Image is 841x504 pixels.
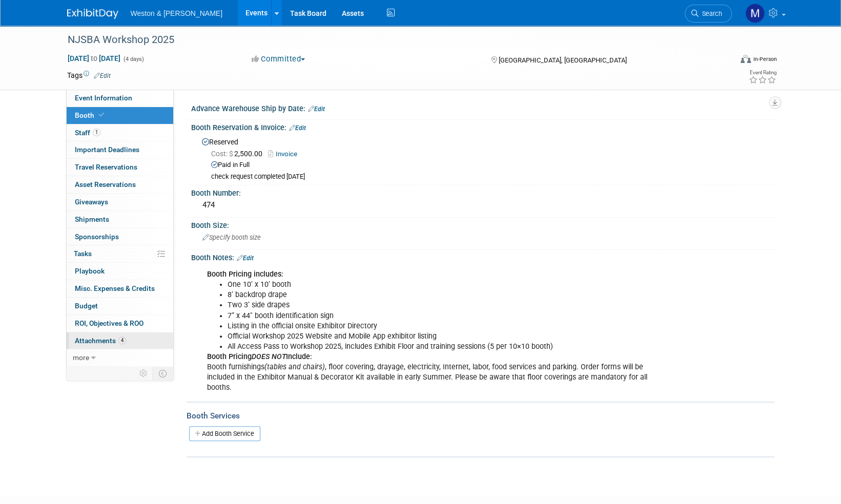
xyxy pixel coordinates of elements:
[228,331,655,342] li: Official Workshop 2025 Website and Mobile App exhibitor listing
[67,70,111,80] td: Tags
[131,9,222,17] span: Weston & [PERSON_NAME]
[94,72,111,79] a: Edit
[752,55,776,63] div: In-Person
[135,367,153,380] td: Personalize Event Tab Strip
[75,215,109,223] span: Shipments
[228,280,655,290] li: One 10’ x 10’ booth
[228,290,655,300] li: 8’ backdrop drape
[191,218,774,230] div: Booth Size:
[67,124,173,141] a: Staff1
[685,5,732,23] a: Search
[122,56,144,62] span: (4 days)
[289,124,306,132] a: Edit
[73,353,89,362] span: more
[67,159,173,176] a: Travel Reservations
[228,300,655,310] li: Two 3’ side drapes
[75,284,155,292] span: Misc. Expenses & Credits
[67,228,173,245] a: Sponsorships
[75,233,119,241] span: Sponsorships
[191,185,774,198] div: Booth Number:
[248,54,309,65] button: Committed
[228,342,655,352] li: All Access Pass to Workshop 2025, includes Exhibit Floor and training sessions (5 per 10×10 booth)
[75,180,136,188] span: Asset Reservations
[118,337,126,344] span: 4
[199,134,767,181] div: Reserved
[211,150,234,158] span: Cost: $
[89,54,99,62] span: to
[191,250,774,263] div: Booth Notes:
[748,70,776,75] div: Event Rating
[741,55,751,63] img: Format-Inperson.png
[745,4,765,23] img: Mary Ann Trujillo
[308,106,325,113] a: Edit
[67,211,173,228] a: Shipments
[93,129,100,136] span: 1
[67,245,173,262] a: Tasks
[67,141,173,158] a: Important Deadlines
[99,112,104,118] i: Booth reservation complete
[189,426,260,441] a: Add Booth Service
[187,410,774,422] div: Booth Services
[202,234,261,241] span: Specify booth size
[67,280,173,297] a: Misc. Expenses & Credits
[67,107,173,124] a: Booth
[67,9,118,19] img: ExhibitDay
[499,56,627,64] span: [GEOGRAPHIC_DATA], [GEOGRAPHIC_DATA]
[191,120,774,133] div: Booth Reservation & Invoice:
[75,94,132,102] span: Event Information
[75,198,108,206] span: Giveaways
[152,367,173,380] td: Toggle Event Tabs
[67,332,173,349] a: Attachments4
[67,194,173,211] a: Giveaways
[75,129,100,137] span: Staff
[699,10,722,17] span: Search
[191,101,774,114] div: Advance Warehouse Ship by Date:
[671,53,777,69] div: Event Format
[264,363,325,371] i: (tables and chairs)
[67,349,173,366] a: more
[268,150,302,158] a: Invoice
[67,54,121,63] span: [DATE] [DATE]
[75,319,143,327] span: ROI, Objectives & ROO
[75,337,126,345] span: Attachments
[64,31,716,49] div: NJSBA Workshop 2025
[228,311,655,321] li: 7” x 44″ booth identification sign
[199,197,767,213] div: 474
[200,264,662,398] div: Booth furnishings , floor covering, drayage, electricity, Internet, labor, food services and park...
[74,249,92,258] span: Tasks
[211,173,767,181] div: check request completed [DATE]
[75,267,105,275] span: Playbook
[207,270,283,279] b: Booth Pricing includes:
[67,176,173,193] a: Asset Reservations
[75,145,139,154] span: Important Deadlines
[211,150,266,158] span: 2,500.00
[228,321,655,331] li: Listing in the official onsite Exhibitor Directory
[75,111,106,119] span: Booth
[237,255,254,262] a: Edit
[67,263,173,280] a: Playbook
[75,163,137,171] span: Travel Reservations
[67,315,173,332] a: ROI, Objectives & ROO
[211,160,767,170] div: Paid in Full
[252,352,286,361] i: DOES NOT
[67,298,173,314] a: Budget
[75,302,98,310] span: Budget
[67,90,173,107] a: Event Information
[207,352,312,361] b: Booth Pricing Include:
